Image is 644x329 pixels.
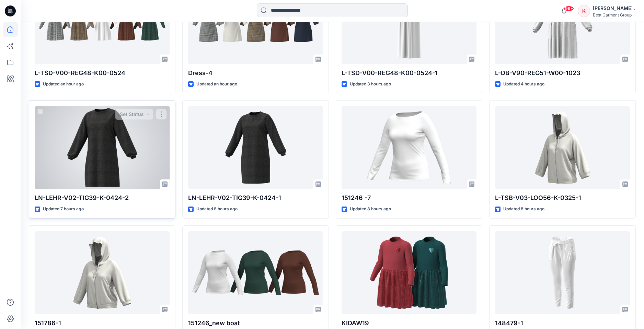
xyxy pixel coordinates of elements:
[342,318,476,328] p: KIDAW19
[342,68,476,78] p: L-TSD-V00-REG48-K00-0524-1
[593,12,635,17] div: Best Garment Group
[43,81,84,88] p: Updated an hour ago
[188,318,323,328] p: 151246_new boat
[196,205,238,213] p: Updated 8 hours ago
[35,68,170,78] p: L-TSD-V00-REG48-K00-0524
[342,193,476,203] p: 151246 -7
[578,5,590,17] div: K
[43,205,84,213] p: Updated 7 hours ago
[35,231,170,314] a: 151786-1
[188,106,323,189] a: LN-LEHR-V02-TIG39-K-0424-1
[35,106,170,189] a: LN-LEHR-V02-TIG39-K-0424-2
[350,81,391,88] p: Updated 3 hours ago
[342,231,476,314] a: KIDAW19
[188,193,323,203] p: LN-LEHR-V02-TIG39-K-0424-1
[196,81,237,88] p: Updated an hour ago
[593,4,635,12] div: [PERSON_NAME] .
[35,193,170,203] p: LN-LEHR-V02-TIG39-K-0424-2
[503,81,544,88] p: Updated 4 hours ago
[503,205,544,213] p: Updated 8 hours ago
[495,106,630,189] a: L-TSB-V03-LOO56-K-0325-1
[495,68,630,78] p: L-DB-V90-REG51-W00-1023
[350,205,391,213] p: Updated 8 hours ago
[495,318,630,328] p: 148479-1
[564,6,574,11] span: 99+
[495,193,630,203] p: L-TSB-V03-LOO56-K-0325-1
[188,68,323,78] p: Dress-4
[35,318,170,328] p: 151786-1
[495,231,630,314] a: 148479-1
[188,231,323,314] a: 151246_new boat
[342,106,476,189] a: 151246 -7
